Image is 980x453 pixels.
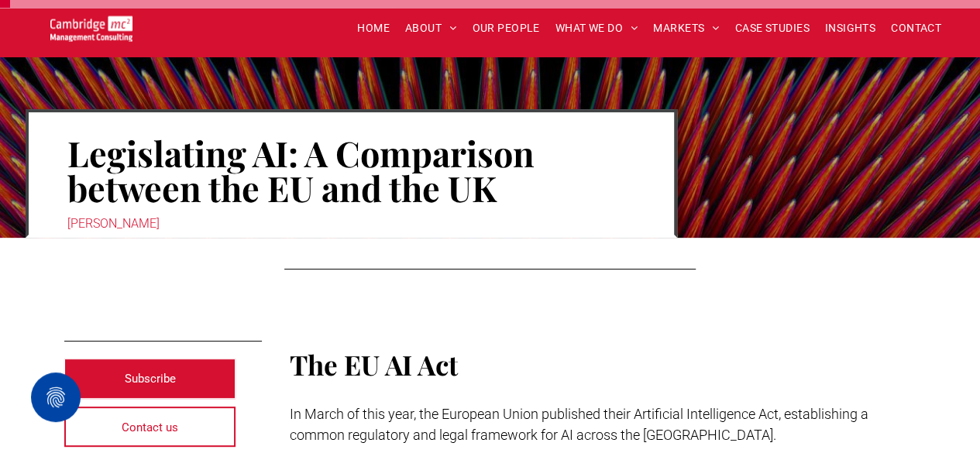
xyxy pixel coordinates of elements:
[464,16,547,40] a: OUR PEOPLE
[883,16,949,40] a: CONTACT
[290,346,458,383] span: The EU AI Act
[64,359,236,399] a: Subscribe
[548,16,646,40] a: WHAT WE DO
[50,18,132,34] a: Your Business Transformed | Cambridge Management Consulting
[50,15,132,41] img: Go to Homepage
[122,408,178,447] span: Contact us
[67,134,635,207] h1: Legislating AI: A Comparison between the EU and the UK
[349,16,397,40] a: HOME
[397,16,465,40] a: ABOUT
[645,16,727,40] a: MARKETS
[64,407,236,447] a: Contact us
[727,16,817,40] a: CASE STUDIES
[125,359,176,398] span: Subscribe
[817,16,883,40] a: INSIGHTS
[67,213,635,235] div: [PERSON_NAME]
[290,406,868,443] span: In March of this year, the European Union published their Artificial Intelligence Act, establishi...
